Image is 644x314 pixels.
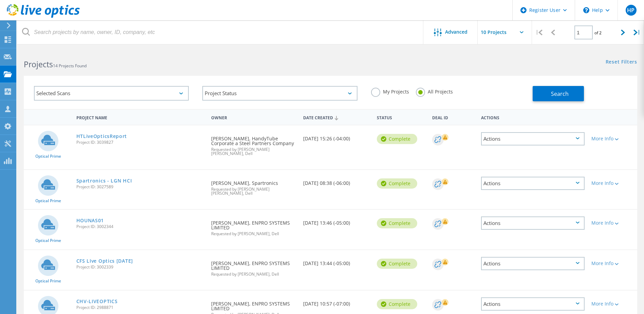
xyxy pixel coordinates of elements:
[34,86,189,101] div: Selected Scans
[445,30,467,34] span: Advanced
[76,299,118,304] a: CHV-LIVEOPTICS
[211,272,296,276] span: Requested by [PERSON_NAME], Dell
[627,7,634,13] span: HP
[208,125,300,162] div: [PERSON_NAME], HandyTube Corporate a Steel Partners Company
[551,90,569,98] span: Search
[591,136,634,141] div: More Info
[211,147,296,156] span: Requested by [PERSON_NAME] [PERSON_NAME], Dell
[583,7,589,13] svg: \n
[35,154,61,158] span: Optical Prime
[594,30,602,36] span: of 2
[371,88,409,94] label: My Projects
[377,218,417,228] div: Complete
[606,59,637,65] a: Reset Filters
[481,132,585,145] div: Actions
[532,20,546,45] div: |
[35,199,61,203] span: Optical Prime
[211,187,296,195] span: Requested by [PERSON_NAME] [PERSON_NAME], Dell
[377,259,417,269] div: Complete
[300,210,373,232] div: [DATE] 13:46 (-05:00)
[591,221,634,225] div: More Info
[300,125,373,148] div: [DATE] 15:26 (-04:00)
[481,177,585,190] div: Actions
[76,265,205,269] span: Project ID: 3002339
[591,261,634,266] div: More Info
[373,111,429,123] div: Status
[591,181,634,186] div: More Info
[591,301,634,306] div: More Info
[76,306,205,310] span: Project ID: 2988871
[481,216,585,230] div: Actions
[377,134,417,144] div: Complete
[76,140,205,144] span: Project ID: 3039827
[208,210,300,243] div: [PERSON_NAME], ENPRO SYSTEMS LIMITED
[76,178,132,183] a: Spartronics - LGN HCI
[481,257,585,270] div: Actions
[300,111,373,124] div: Date Created
[17,20,424,44] input: Search projects by name, owner, ID, company, etc
[533,86,584,101] button: Search
[208,170,300,202] div: [PERSON_NAME], Spartronics
[76,225,205,229] span: Project ID: 3002344
[76,259,133,263] a: CFS LIve Optics [DATE]
[300,291,373,313] div: [DATE] 10:57 (-07:00)
[208,111,300,123] div: Owner
[73,111,208,123] div: Project Name
[35,279,61,283] span: Optical Prime
[76,218,104,223] a: HOUNAS01
[416,88,453,94] label: All Projects
[35,239,61,243] span: Optical Prime
[300,170,373,192] div: [DATE] 08:38 (-06:00)
[7,14,80,19] a: Live Optics Dashboard
[202,86,357,101] div: Project Status
[24,59,53,70] b: Projects
[630,20,644,45] div: |
[481,297,585,311] div: Actions
[377,299,417,309] div: Complete
[300,250,373,273] div: [DATE] 13:44 (-05:00)
[208,250,300,283] div: [PERSON_NAME], ENPRO SYSTEMS LIMITED
[76,134,127,139] a: HTLiveOpticsReport
[478,111,588,123] div: Actions
[76,185,205,189] span: Project ID: 3027589
[53,63,87,69] span: 14 Projects Found
[429,111,478,123] div: Deal Id
[377,178,417,189] div: Complete
[211,232,296,236] span: Requested by [PERSON_NAME], Dell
